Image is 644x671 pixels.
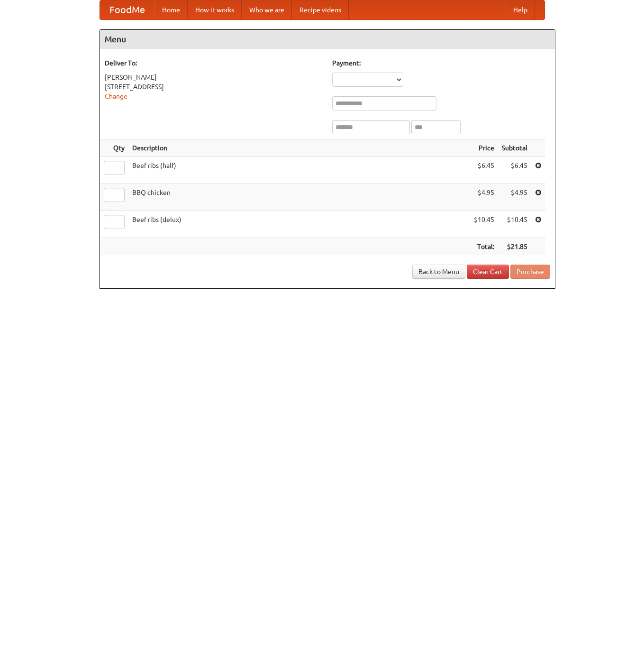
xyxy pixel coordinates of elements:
[332,58,550,68] h5: Payment:
[242,0,292,19] a: Who we are
[105,73,323,82] div: [PERSON_NAME]
[100,0,154,19] a: FoodMe
[105,82,323,92] div: [STREET_ADDRESS]
[498,184,531,211] td: $4.95
[470,211,498,238] td: $10.45
[510,265,550,279] button: Purchase
[105,92,127,100] a: Change
[412,265,465,279] a: Back to Menu
[470,238,498,256] th: Total:
[105,58,323,68] h5: Deliver To:
[154,0,188,19] a: Home
[498,211,531,238] td: $10.45
[188,0,242,19] a: How it works
[128,184,470,211] td: BBQ chicken
[470,139,498,157] th: Price
[128,211,470,238] td: Beef ribs (delux)
[498,139,531,157] th: Subtotal
[128,157,470,184] td: Beef ribs (half)
[292,0,349,19] a: Recipe videos
[498,157,531,184] td: $6.45
[506,0,535,19] a: Help
[470,157,498,184] td: $6.45
[100,30,555,49] h4: Menu
[498,238,531,256] th: $21.85
[128,139,470,157] th: Description
[100,139,128,157] th: Qty
[470,184,498,211] td: $4.95
[467,265,509,279] a: Clear Cart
